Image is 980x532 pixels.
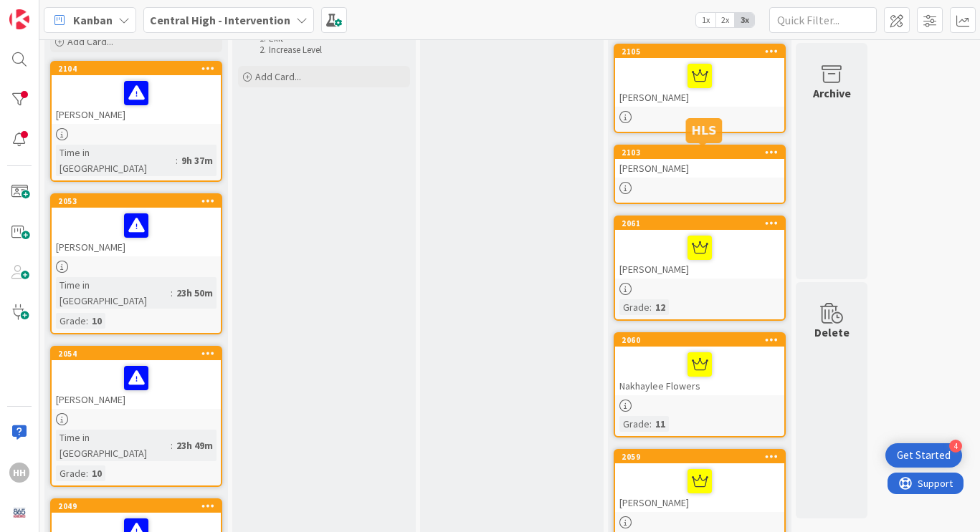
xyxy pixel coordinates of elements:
[171,285,173,301] span: :
[67,35,113,48] span: Add Card...
[614,44,786,133] a: 2105[PERSON_NAME]
[52,208,221,256] div: [PERSON_NAME]
[615,217,784,279] div: 2061[PERSON_NAME]
[56,465,86,481] div: Grade
[897,448,951,463] div: Get Started
[614,145,786,204] a: 2103[PERSON_NAME]
[615,146,784,159] div: 2103
[615,58,784,107] div: [PERSON_NAME]
[52,347,221,409] div: 2054[PERSON_NAME]
[50,61,222,182] a: 2104[PERSON_NAME]Time in [GEOGRAPHIC_DATA]:9h 37m
[814,324,850,341] div: Delete
[88,465,105,481] div: 10
[615,159,784,178] div: [PERSON_NAME]
[949,440,962,453] div: 4
[614,332,786,437] a: 2060Nakhaylee FlowersGrade:11
[255,70,301,83] span: Add Card...
[58,501,221,511] div: 2049
[650,416,652,432] span: :
[50,346,222,487] a: 2054[PERSON_NAME]Time in [GEOGRAPHIC_DATA]:23h 49mGrade:10
[52,62,221,75] div: 2104
[885,443,962,468] div: Open Get Started checklist, remaining modules: 4
[615,217,784,230] div: 2061
[615,146,784,178] div: 2103[PERSON_NAME]
[622,47,784,57] div: 2105
[58,64,221,74] div: 2104
[52,62,221,124] div: 2104[PERSON_NAME]
[56,313,86,329] div: Grade
[614,216,786,321] a: 2061[PERSON_NAME]Grade:12
[9,9,29,29] img: Visit kanbanzone.com
[813,84,851,102] div: Archive
[86,465,88,481] span: :
[150,13,290,27] b: Central High - Intervention
[52,347,221,360] div: 2054
[52,500,221,513] div: 2049
[615,463,784,512] div: [PERSON_NAME]
[73,11,113,29] span: Kanban
[255,44,408,56] li: Increase Level
[622,452,784,462] div: 2059
[178,153,217,168] div: 9h 37m
[622,335,784,345] div: 2060
[615,334,784,347] div: 2060
[52,360,221,409] div: [PERSON_NAME]
[692,124,717,137] h5: HLS
[50,193,222,334] a: 2053[PERSON_NAME]Time in [GEOGRAPHIC_DATA]:23h 50mGrade:10
[622,218,784,228] div: 2061
[615,45,784,58] div: 2105
[52,75,221,124] div: [PERSON_NAME]
[769,7,877,33] input: Quick Filter...
[650,299,652,315] span: :
[615,450,784,463] div: 2059
[176,153,178,168] span: :
[615,334,784,395] div: 2060Nakhaylee Flowers
[619,299,650,315] div: Grade
[619,416,650,432] div: Grade
[615,230,784,279] div: [PERSON_NAME]
[56,145,176,176] div: Time in [GEOGRAPHIC_DATA]
[615,45,784,107] div: 2105[PERSON_NAME]
[622,147,784,158] div: 2103
[30,2,65,19] span: Support
[88,313,105,329] div: 10
[652,299,669,315] div: 12
[58,196,221,206] div: 2053
[615,450,784,512] div: 2059[PERSON_NAME]
[173,437,217,453] div: 23h 49m
[52,195,221,256] div: 2053[PERSON_NAME]
[696,13,715,27] span: 1x
[715,13,735,27] span: 2x
[52,195,221,208] div: 2053
[9,503,29,523] img: avatar
[615,347,784,395] div: Nakhaylee Flowers
[86,313,88,329] span: :
[735,13,754,27] span: 3x
[56,277,171,309] div: Time in [GEOGRAPHIC_DATA]
[173,285,217,301] div: 23h 50m
[652,416,669,432] div: 11
[58,349,221,359] div: 2054
[171,437,173,453] span: :
[9,463,29,483] div: Hh
[56,430,171,461] div: Time in [GEOGRAPHIC_DATA]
